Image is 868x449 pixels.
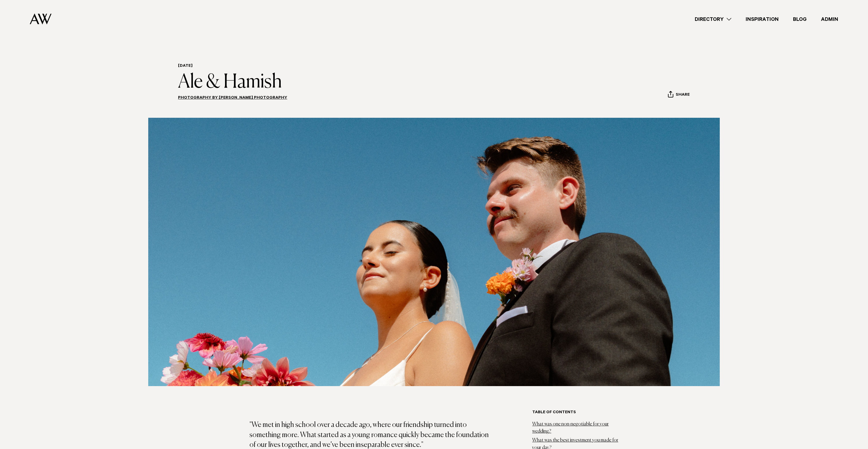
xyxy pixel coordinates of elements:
img: Real Wedding | Ale & Hamish [148,118,720,386]
a: Inspiration [739,15,786,23]
span: Share [676,92,690,98]
a: Photography by [PERSON_NAME] Photography [178,96,287,100]
h6: [DATE] [178,64,287,69]
a: Directory [688,15,739,23]
img: Auckland Weddings Logo [30,13,51,24]
a: What was one non-negotiable for your wedding? [532,422,609,434]
button: Share [668,91,690,100]
a: Admin [814,15,845,23]
h1: Ale & Hamish [178,72,287,93]
h6: Table of contents [532,410,619,416]
a: Blog [786,15,814,23]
